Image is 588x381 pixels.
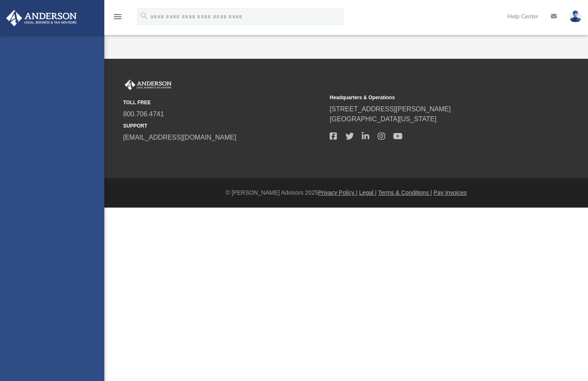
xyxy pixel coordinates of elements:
[113,16,123,22] a: menu
[123,80,173,90] img: Anderson Advisors Platinum Portal
[123,99,324,106] small: TOLL FREE
[123,134,236,141] a: [EMAIL_ADDRESS][DOMAIN_NAME]
[113,12,123,22] i: menu
[318,189,358,196] a: Privacy Policy |
[4,10,79,26] img: Anderson Advisors Platinum Portal
[330,105,451,113] a: [STREET_ADDRESS][PERSON_NAME]
[123,110,164,118] a: 800.706.4741
[104,188,588,197] div: © [PERSON_NAME] Advisors 2025
[123,122,324,130] small: SUPPORT
[434,189,467,196] a: Pay Invoices
[569,10,582,23] img: User Pic
[359,189,377,196] a: Legal |
[330,115,437,123] a: [GEOGRAPHIC_DATA][US_STATE]
[139,11,149,20] i: search
[378,189,432,196] a: Terms & Conditions |
[330,94,530,101] small: Headquarters & Operations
